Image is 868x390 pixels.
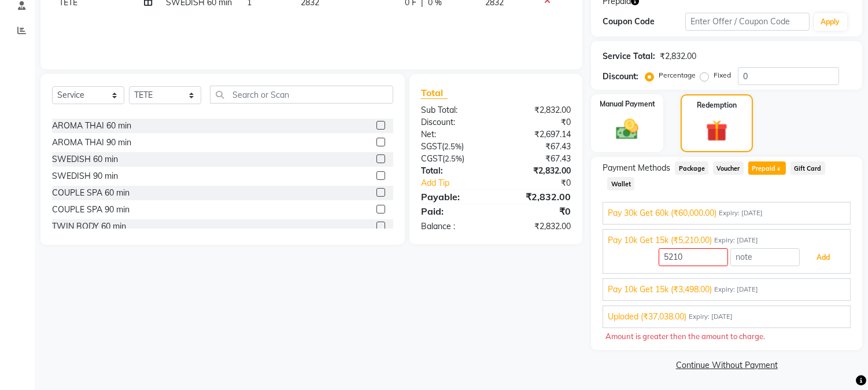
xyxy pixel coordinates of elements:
[609,116,645,142] img: _cash.svg
[802,248,844,267] button: Add
[697,100,737,111] label: Redemption
[675,161,708,175] span: Package
[659,70,696,80] label: Percentage
[608,284,712,296] span: Pay 10k Get 15k (₹3,498.00)
[699,117,734,144] img: _gift.svg
[603,71,638,83] div: Discount:
[603,16,685,28] div: Coupon Code
[713,161,744,175] span: Voucher
[659,248,728,266] input: Amount
[52,204,130,216] div: COUPLE SPA 90 min
[444,142,461,151] span: 2.5%
[791,161,825,175] span: Gift Card
[412,190,496,204] div: Payable:
[608,234,712,246] span: Pay 10k Get 15k (₹5,210.00)
[607,177,634,190] span: Wallet
[52,153,118,165] div: SWEDISH 60 min
[496,190,580,204] div: ₹2,832.00
[496,128,580,141] div: ₹2,697.14
[412,141,496,153] div: ( )
[496,116,580,128] div: ₹0
[714,236,758,245] span: Expiry: [DATE]
[412,204,496,218] div: Paid:
[496,165,580,177] div: ₹2,832.00
[421,87,448,99] span: Total
[775,166,782,173] span: 4
[445,154,462,163] span: 2.5%
[730,248,800,266] input: note
[719,208,763,218] span: Expiry: [DATE]
[496,220,580,233] div: ₹2,832.00
[685,13,809,31] input: Enter Offer / Coupon Code
[412,104,496,116] div: Sub Total:
[714,70,731,80] label: Fixed
[603,50,655,62] div: Service Total:
[603,162,670,174] span: Payment Methods
[496,153,580,165] div: ₹67.43
[210,86,393,104] input: Search or Scan
[52,170,118,182] div: SWEDISH 90 min
[600,99,655,109] label: Manual Payment
[52,220,126,233] div: TWIN BODY 60 min
[496,204,580,218] div: ₹0
[814,13,847,31] button: Apply
[412,177,510,189] a: Add Tip
[748,161,786,175] span: Prepaid
[510,177,580,189] div: ₹0
[593,359,860,371] a: Continue Without Payment
[496,104,580,116] div: ₹2,832.00
[412,128,496,141] div: Net:
[412,153,496,165] div: ( )
[660,50,696,62] div: ₹2,832.00
[52,137,131,149] div: AROMA THAI 90 min
[605,331,848,343] div: Amount is greater then the amount to charge.
[412,165,496,177] div: Total:
[608,207,716,219] span: Pay 30k Get 60k (₹60,000.00)
[52,120,131,132] div: AROMA THAI 60 min
[52,187,130,199] div: COUPLE SPA 60 min
[421,141,442,152] span: SGST
[412,220,496,233] div: Balance :
[421,153,442,164] span: CGST
[689,312,733,322] span: Expiry: [DATE]
[608,311,686,323] span: Uploded (₹37,038.00)
[496,141,580,153] div: ₹67.43
[714,285,758,295] span: Expiry: [DATE]
[412,116,496,128] div: Discount:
